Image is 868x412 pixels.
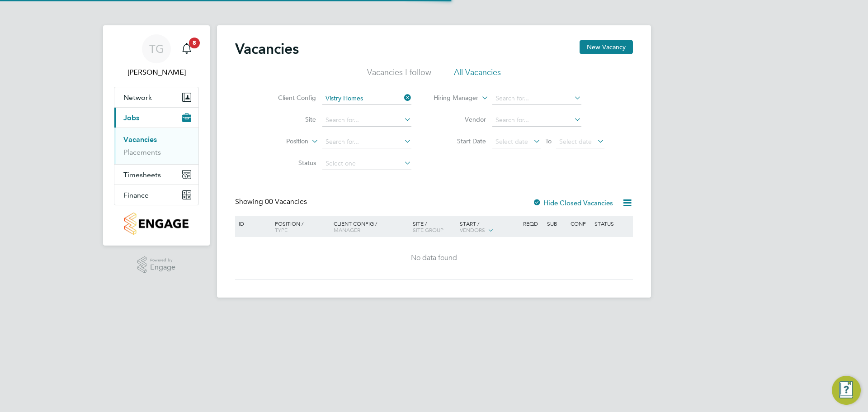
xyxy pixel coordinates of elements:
[123,148,161,156] a: Placements
[264,159,316,167] label: Status
[256,137,308,146] label: Position
[123,135,157,144] a: Vacancies
[264,115,316,123] label: Site
[426,94,478,103] label: Hiring Manager
[592,216,632,231] div: Status
[492,92,581,105] input: Search for...
[114,165,198,185] button: Timesheets
[114,128,198,164] div: Jobs
[123,191,149,199] span: Finance
[103,25,210,246] nav: Main navigation
[559,137,592,146] span: Select date
[189,38,200,48] span: 8
[265,197,307,206] span: 00 Vacancies
[124,213,188,235] img: countryside-properties-logo-retina.png
[235,40,299,58] h2: Vacancies
[264,94,316,102] label: Client Config
[150,264,175,271] span: Engage
[545,216,568,231] div: Sub
[322,157,411,170] input: Select one
[434,115,486,123] label: Vendor
[149,43,164,55] span: TG
[114,185,198,205] button: Finance
[832,376,861,405] button: Engage Resource Center
[235,197,309,207] div: Showing
[150,256,175,264] span: Powered by
[114,108,198,128] button: Jobs
[275,226,288,233] span: Type
[580,40,633,54] button: New Vacancy
[413,226,443,233] span: Site Group
[322,114,411,127] input: Search for...
[178,34,196,63] a: 8
[521,216,544,231] div: Reqd
[434,137,486,145] label: Start Date
[114,34,199,78] a: TG[PERSON_NAME]
[236,216,268,231] div: ID
[268,216,331,237] div: Position /
[123,114,139,122] span: Jobs
[454,67,501,83] li: All Vacancies
[322,136,411,148] input: Search for...
[568,216,592,231] div: Conf
[236,253,632,263] div: No data found
[460,226,485,233] span: Vendors
[410,216,458,237] div: Site /
[495,137,528,146] span: Select date
[533,199,613,207] label: Hide Closed Vacancies
[123,93,152,102] span: Network
[322,92,411,105] input: Search for...
[458,216,521,238] div: Start /
[114,87,198,107] button: Network
[334,226,360,233] span: Manager
[542,135,554,147] span: To
[137,256,176,274] a: Powered byEngage
[367,67,431,83] li: Vacancies I follow
[114,67,199,78] span: Tom Green
[492,114,581,127] input: Search for...
[123,170,161,179] span: Timesheets
[331,216,410,237] div: Client Config /
[114,213,199,235] a: Go to home page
